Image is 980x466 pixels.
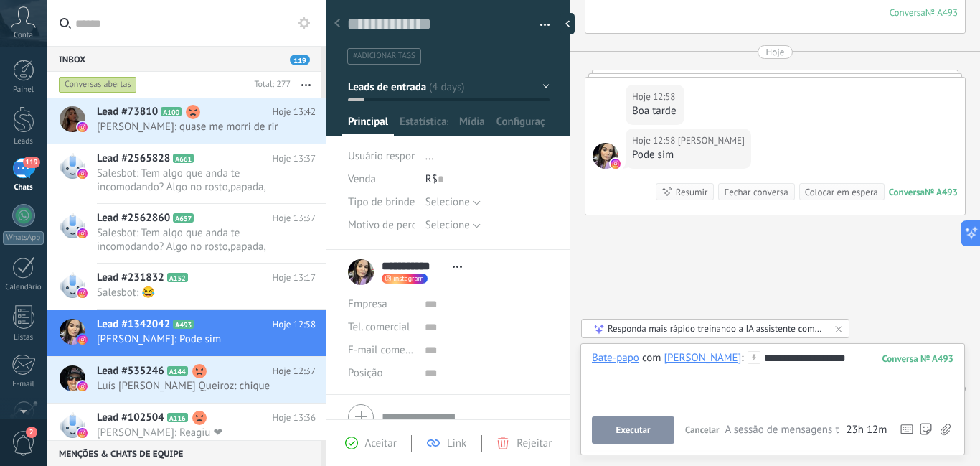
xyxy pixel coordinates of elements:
[611,159,621,169] img: instagram.svg
[632,104,678,118] div: Boa tarde
[725,423,843,437] span: A sessão de mensagens termina em:
[517,437,552,450] span: Rejeitar
[47,264,326,309] a: Lead #231832 A152 Hoje 13:17 Salesbot: 😂
[3,231,44,245] div: WhatsApp
[724,185,788,199] div: Fechar conversa
[273,211,316,225] span: Hoje 13:37
[290,55,310,65] span: 119
[642,351,661,365] span: com
[725,423,887,437] div: A sessão de mensagens termina em
[664,351,742,364] div: Kamyla Melo
[889,186,925,198] div: Conversa
[47,46,321,72] div: Inbox
[97,286,288,299] span: Salesbot: 😂
[348,149,440,163] span: Usuário responsável
[3,183,44,192] div: Chats
[23,157,39,168] span: 119
[400,115,448,136] span: Estatísticas
[348,145,415,168] div: Usuário responsável
[348,293,414,316] div: Empresa
[47,357,326,403] a: Lead #535246 A144 Hoje 12:37 Luís [PERSON_NAME] Queiroz: chique
[846,423,887,437] span: 23h 12m
[97,152,170,166] span: Lead #2565828
[47,204,326,263] a: Lead #2562860 A657 Hoje 13:37 Salesbot: Tem algo que anda te incomodando? Algo no rosto,papada, c...
[47,404,326,449] a: Lead #102504 A116 Hoje 13:36 [PERSON_NAME]: Reagiu ❤
[348,115,388,136] span: Principal
[925,186,958,198] div: № A493
[925,6,958,19] div: № A493
[97,426,288,439] span: [PERSON_NAME]: Reagiu ❤
[47,98,326,144] a: Lead #73810 A100 Hoje 13:42 [PERSON_NAME]: quase me morri de rir
[167,273,188,282] span: A152
[173,154,194,163] span: A661
[805,185,878,199] div: Colocar em espera
[97,226,288,253] span: Salesbot: Tem algo que anda te incomodando? Algo no rosto,papada, contorno, bigode chinês, lábios...
[273,317,316,332] span: Hoje 12:58
[3,333,44,342] div: Listas
[685,424,720,436] span: Cancelar
[741,351,743,365] span: :
[425,149,434,163] span: ...
[3,283,44,292] div: Calendário
[167,366,188,376] span: A144
[14,31,33,40] span: Conta
[97,271,164,285] span: Lead #231832
[97,105,158,119] span: Lead #73810
[676,185,708,199] div: Resumir
[97,120,288,134] span: [PERSON_NAME]: quase me morri de rir
[425,191,481,214] button: Selecione
[77,428,88,438] img: instagram.svg
[348,368,382,378] span: Posição
[26,427,37,438] span: 2
[496,115,545,136] span: Configurações
[560,13,575,34] div: ocultar
[348,197,415,208] span: Tipo de brinde
[97,364,164,378] span: Lead #535246
[348,316,410,339] button: Tel. comercial
[393,275,424,282] span: instagram
[3,380,44,389] div: E-mail
[632,90,678,104] div: Hoje 12:58
[365,437,397,450] span: Aceitar
[348,220,423,230] span: Motivo de perda
[348,339,414,362] button: E-mail comercial
[77,288,88,298] img: instagram.svg
[348,191,415,214] div: Tipo de brinde
[273,411,316,425] span: Hoje 13:36
[173,213,194,223] span: A657
[97,211,170,225] span: Lead #2562860
[353,51,415,61] span: #adicionar tags
[47,310,326,356] a: Lead #1342042 A493 Hoje 12:58 [PERSON_NAME]: Pode sim
[348,343,425,357] span: E-mail comercial
[97,379,288,393] span: Luís [PERSON_NAME] Queiroz: chique
[77,122,88,132] img: instagram.svg
[59,76,137,93] div: Conversas abertas
[890,6,925,19] div: Conversa
[97,411,164,425] span: Lead #102504
[161,107,182,116] span: A100
[348,172,376,186] span: Venda
[273,105,316,119] span: Hoje 13:42
[425,218,470,232] span: Selecione
[248,78,291,92] div: Total: 277
[273,364,316,378] span: Hoje 12:37
[348,168,415,191] div: Venda
[608,322,824,335] div: Responda mais rápido treinando a IA assistente com sua fonte de dados
[273,271,316,285] span: Hoje 13:17
[97,332,288,346] span: [PERSON_NAME]: Pode sim
[273,152,316,166] span: Hoje 13:37
[167,413,188,422] span: A116
[47,440,321,466] div: Menções & Chats de equipe
[632,148,745,162] div: Pode sim
[173,320,194,329] span: A493
[447,437,466,450] span: Link
[3,137,44,146] div: Leads
[77,228,88,238] img: instagram.svg
[632,134,678,148] div: Hoje 12:58
[97,317,170,332] span: Lead #1342042
[678,134,745,148] span: Kamyla Melo
[348,320,410,334] span: Tel. comercial
[77,169,88,179] img: instagram.svg
[348,362,414,385] div: Posição
[592,416,674,444] button: Executar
